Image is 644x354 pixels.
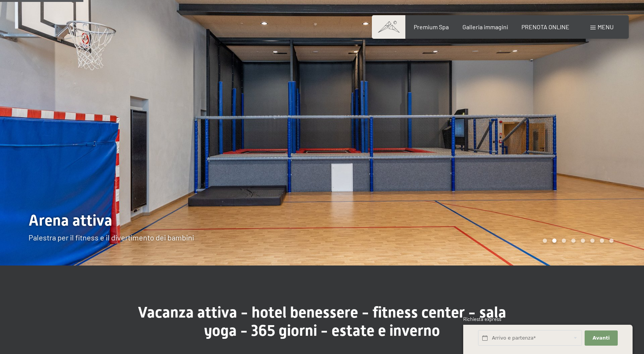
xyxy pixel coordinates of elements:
[462,23,508,30] a: Galleria immagini
[543,239,547,243] div: Carousel Page 1
[600,239,604,243] div: Carousel Page 7
[585,330,617,346] button: Avanti
[598,23,614,30] span: Menu
[540,239,614,243] div: Carousel Pagination
[609,239,614,243] div: Carousel Page 8
[593,335,610,341] span: Avanti
[414,23,449,30] a: Premium Spa
[571,239,575,243] div: Carousel Page 4
[590,239,595,243] div: Carousel Page 6
[552,239,556,243] div: Carousel Page 2 (Current Slide)
[463,316,501,322] span: Richiesta express
[138,303,506,340] span: Vacanza attiva - hotel benessere - fitness center - sala yoga - 365 giorni - estate e inverno
[581,239,585,243] div: Carousel Page 5
[562,239,566,243] div: Carousel Page 3
[521,23,569,30] a: PRENOTA ONLINE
